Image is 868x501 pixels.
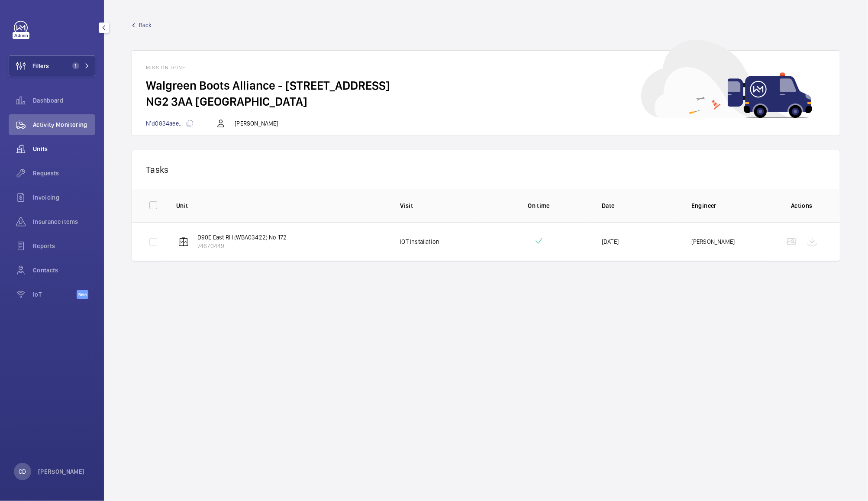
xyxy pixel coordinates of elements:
p: 74670449 [197,242,287,250]
p: Tasks [146,164,826,175]
p: CD [19,467,26,476]
img: elevator.svg [178,236,189,247]
h2: NG2 3AA [GEOGRAPHIC_DATA] [146,94,826,110]
p: On time [490,201,588,210]
p: D90E East RH (WBA03422) No 172 [197,233,287,242]
p: Actions [781,201,823,210]
p: Visit [400,201,476,210]
span: 1 [72,62,79,69]
p: [PERSON_NAME] [691,237,735,246]
span: Contacts [33,266,95,275]
span: N°d0834aee... [146,120,193,127]
p: [PERSON_NAME] [235,119,278,128]
p: Engineer [691,201,767,210]
p: Date [602,201,678,210]
p: [DATE] [602,237,619,246]
button: Filters1 [9,55,95,76]
p: [PERSON_NAME] [38,467,85,476]
img: car delivery [641,40,812,118]
span: Dashboard [33,96,95,105]
h2: Walgreen Boots Alliance - [STREET_ADDRESS] [146,78,826,94]
span: Insurance items [33,217,95,226]
span: Invoicing [33,193,95,202]
span: Reports [33,242,95,250]
p: Unit [176,201,386,210]
span: Requests [33,169,95,178]
span: Units [33,145,95,153]
span: Activity Monitoring [33,120,95,129]
span: Back [139,21,152,29]
span: Beta [77,290,88,299]
h1: Mission done [146,65,826,71]
span: Filters [32,61,49,70]
span: IoT [33,290,77,299]
p: IOT Installation [400,237,439,246]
